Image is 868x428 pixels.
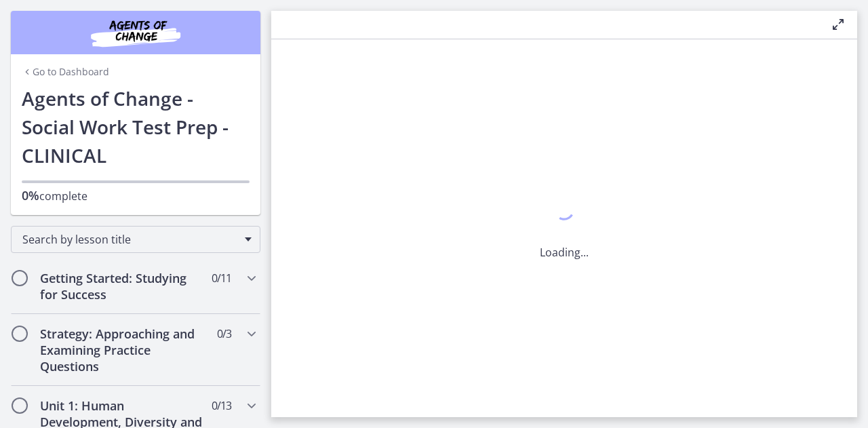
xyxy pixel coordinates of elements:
span: 0 / 3 [217,326,231,342]
p: Loading... [540,244,589,260]
div: Search by lesson title [11,226,260,253]
img: Agents of Change Social Work Test Prep [54,16,217,49]
span: 0 / 11 [212,270,231,286]
span: Search by lesson title [22,232,238,247]
h2: Getting Started: Studying for Success [40,270,205,303]
h1: Agents of Change - Social Work Test Prep - CLINICAL [22,84,250,170]
p: complete [22,187,250,204]
a: Go to Dashboard [22,65,109,79]
span: 0 / 13 [212,397,231,414]
h2: Strategy: Approaching and Examining Practice Questions [40,326,205,374]
div: 1 [540,197,589,228]
span: 0% [22,187,39,203]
